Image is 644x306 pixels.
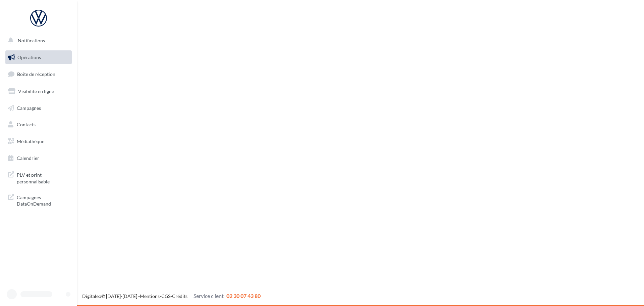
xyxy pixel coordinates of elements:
span: Notifications [18,38,45,43]
span: Visibilité en ligne [18,88,54,94]
span: Campagnes DataOnDemand [17,193,69,207]
span: Calendrier [17,155,39,161]
a: Mentions [140,293,160,299]
span: Service client [194,293,224,299]
a: Campagnes DataOnDemand [4,190,73,210]
span: Contacts [17,122,36,127]
a: CGS [161,293,170,299]
span: Campagnes [17,105,41,111]
a: Boîte de réception [4,67,73,81]
a: Crédits [172,293,187,299]
a: Campagnes [4,101,73,115]
a: Médiathèque [4,134,73,148]
span: 02 30 07 43 80 [226,293,261,299]
a: Calendrier [4,151,73,165]
a: Opérations [4,50,73,64]
span: © [DATE]-[DATE] - - - [82,293,261,299]
span: Boîte de réception [17,71,55,77]
a: Visibilité en ligne [4,84,73,98]
button: Notifications [4,34,70,48]
a: Contacts [4,118,73,132]
span: Opérations [17,54,41,60]
span: PLV et print personnalisable [17,170,69,185]
span: Médiathèque [17,138,44,144]
a: PLV et print personnalisable [4,168,73,187]
a: Digitaleo [82,293,101,299]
